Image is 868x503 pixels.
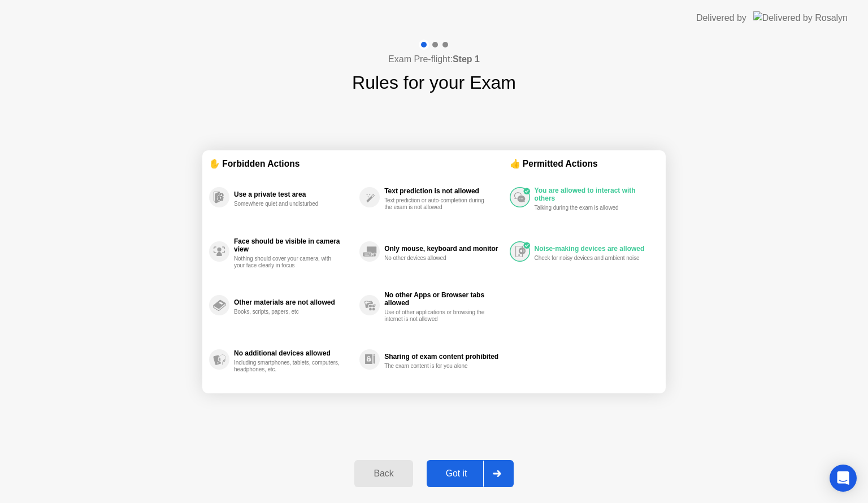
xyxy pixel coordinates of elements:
div: Delivered by [696,11,747,25]
button: Back [354,460,413,487]
div: Use a private test area [234,190,354,198]
button: Got it [427,460,514,487]
div: Sharing of exam content prohibited [384,353,504,361]
div: Check for noisy devices and ambient noise [535,255,641,262]
div: ✋ Forbidden Actions [209,157,510,170]
div: Got it [430,469,483,479]
div: Nothing should cover your camera, with your face clearly in focus [234,255,341,269]
div: No other Apps or Browser tabs allowed [384,291,504,307]
div: Other materials are not allowed [234,298,354,306]
div: No additional devices allowed [234,349,354,357]
img: Delivered by Rosalyn [753,11,848,24]
div: You are allowed to interact with others [535,187,653,202]
b: Step 1 [453,54,480,64]
div: Open Intercom Messenger [830,465,857,492]
div: Face should be visible in camera view [234,237,354,253]
h1: Rules for your Exam [352,69,516,96]
div: No other devices allowed [384,255,491,262]
div: Only mouse, keyboard and monitor [384,245,504,253]
div: Somewhere quiet and undisturbed [234,201,341,207]
div: Text prediction is not allowed [384,187,504,195]
div: Back [358,469,409,479]
div: Noise-making devices are allowed [535,245,653,253]
div: Talking during the exam is allowed [535,205,641,211]
h4: Exam Pre-flight: [388,53,480,66]
div: Books, scripts, papers, etc [234,309,341,315]
div: 👍 Permitted Actions [510,157,659,170]
div: The exam content is for you alone [384,363,491,370]
div: Use of other applications or browsing the internet is not allowed [384,309,491,323]
div: Including smartphones, tablets, computers, headphones, etc. [234,359,341,373]
div: Text prediction or auto-completion during the exam is not allowed [384,197,491,211]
